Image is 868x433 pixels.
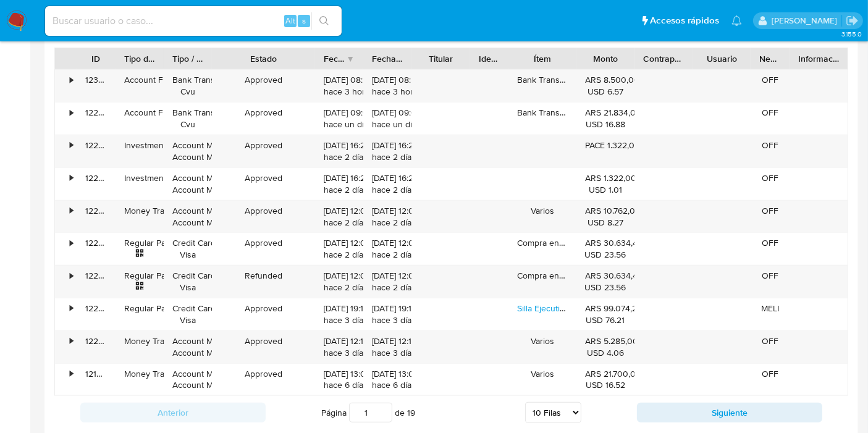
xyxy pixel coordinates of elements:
[302,15,306,27] span: s
[45,13,342,29] input: Buscar usuario o caso...
[731,15,742,26] a: Notificaciones
[846,14,859,27] a: Salir
[841,29,862,39] span: 3.155.0
[650,14,719,27] span: Accesos rápidos
[285,15,295,27] span: Alt
[772,15,841,27] p: belen.palamara@mercadolibre.com
[311,12,337,30] button: search-icon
